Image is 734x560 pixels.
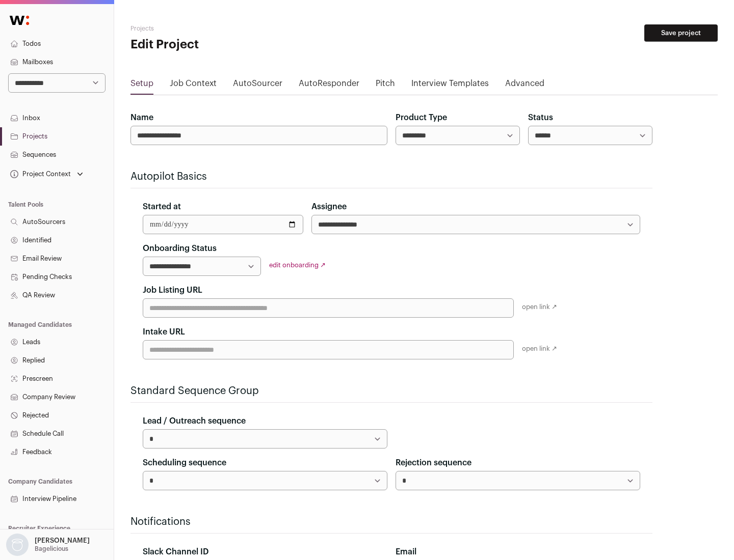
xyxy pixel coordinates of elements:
[311,201,347,213] label: Assignee
[143,326,185,338] label: Intake URL
[396,457,471,469] label: Rejection sequence
[130,384,652,398] h2: Standard Sequence Group
[170,77,217,94] a: Job Context
[143,201,181,213] label: Started at
[505,77,544,94] a: Advanced
[130,24,326,33] h2: Projects
[143,242,217,255] label: Onboarding Status
[644,24,718,42] button: Save project
[528,111,553,124] label: Status
[269,262,326,268] a: edit onboarding ↗
[8,170,71,178] div: Project Context
[130,37,326,53] h1: Edit Project
[6,534,29,556] img: nopic.png
[143,546,208,558] label: Slack Channel ID
[143,457,226,469] label: Scheduling sequence
[35,545,68,553] p: Bagelicious
[130,515,652,529] h2: Notifications
[8,167,85,181] button: Open dropdown
[4,10,35,31] img: Wellfound
[376,77,395,94] a: Pitch
[233,77,282,94] a: AutoSourcer
[35,537,90,545] p: [PERSON_NAME]
[130,170,652,184] h2: Autopilot Basics
[4,534,92,556] button: Open dropdown
[411,77,489,94] a: Interview Templates
[130,77,153,94] a: Setup
[299,77,359,94] a: AutoResponder
[143,284,202,296] label: Job Listing URL
[143,415,246,427] label: Lead / Outreach sequence
[130,111,153,124] label: Name
[396,111,447,124] label: Product Type
[396,546,640,558] div: Email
